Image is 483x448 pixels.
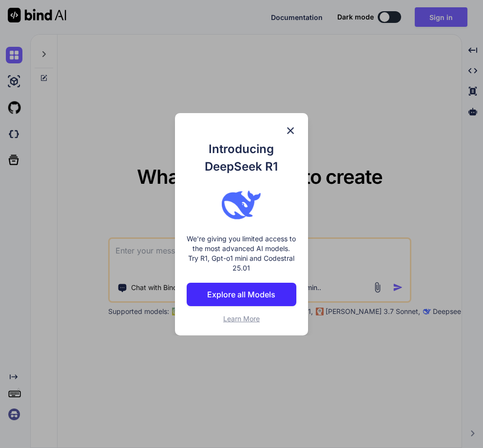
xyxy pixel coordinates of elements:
span: Learn More [223,314,260,323]
h1: Introducing DeepSeek R1 [187,140,296,175]
p: We're giving you limited access to the most advanced AI models. Try R1, Gpt-o1 mini and Codestral... [187,234,296,273]
img: bind logo [222,185,261,224]
img: close [285,125,296,136]
p: Explore all Models [207,289,275,300]
button: Explore all Models [187,283,296,306]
